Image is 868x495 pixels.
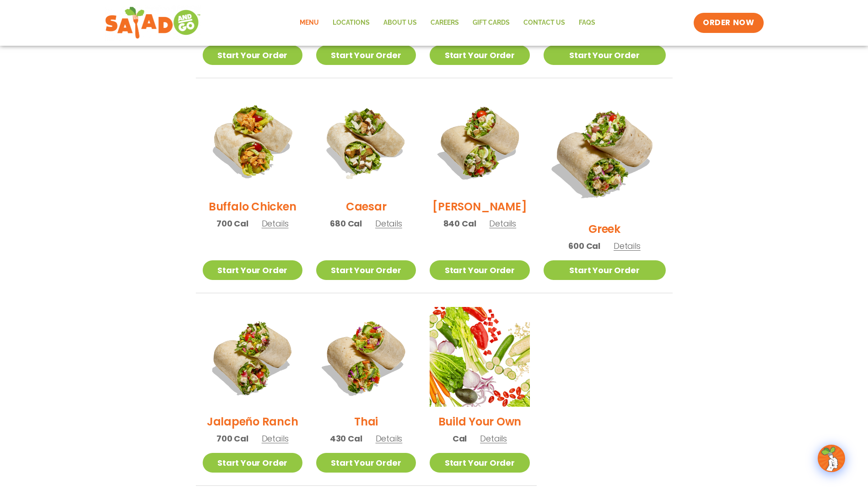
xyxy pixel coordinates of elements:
a: Start Your Order [544,45,666,65]
a: Start Your Order [316,260,416,280]
img: Product photo for Caesar Wrap [316,92,416,192]
a: Start Your Order [203,453,302,473]
span: Details [262,433,289,444]
a: Start Your Order [430,260,529,280]
img: Product photo for Buffalo Chicken Wrap [203,92,302,192]
h2: Jalapeño Ranch [207,414,298,430]
img: wpChatIcon [819,446,844,471]
span: Cal [453,432,467,445]
span: 680 Cal [330,217,362,230]
span: Details [375,218,402,229]
a: About Us [377,12,424,33]
span: 600 Cal [568,240,600,252]
span: Details [614,240,641,252]
img: Product photo for Jalapeño Ranch Wrap [203,307,302,407]
span: Details [376,433,403,444]
a: Start Your Order [316,453,416,473]
span: ORDER NOW [703,17,754,28]
a: Start Your Order [203,260,302,280]
a: Start Your Order [203,45,302,65]
img: new-SAG-logo-768×292 [105,5,201,41]
h2: Caesar [346,199,387,215]
a: Start Your Order [430,453,529,473]
span: Details [262,218,289,229]
img: Product photo for Cobb Wrap [430,92,529,192]
a: Start Your Order [430,45,529,65]
a: Locations [326,12,377,33]
a: ORDER NOW [694,13,763,33]
span: 840 Cal [443,217,476,230]
a: FAQs [572,12,602,33]
h2: Thai [354,414,378,430]
h2: Buffalo Chicken [209,199,296,215]
img: Product photo for Build Your Own [430,307,529,407]
span: 700 Cal [216,432,248,445]
h2: Build Your Own [438,414,522,430]
a: Menu [293,12,326,33]
nav: Menu [293,12,602,33]
a: GIFT CARDS [466,12,517,33]
a: Contact Us [517,12,572,33]
span: 700 Cal [216,217,248,230]
span: 430 Cal [330,432,362,445]
span: Details [489,218,516,229]
span: Details [480,433,507,444]
a: Start Your Order [544,260,666,280]
a: Careers [424,12,466,33]
a: Start Your Order [316,45,416,65]
img: Product photo for Greek Wrap [544,92,666,214]
h2: Greek [588,221,620,237]
h2: [PERSON_NAME] [432,199,527,215]
img: Product photo for Thai Wrap [316,307,416,407]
